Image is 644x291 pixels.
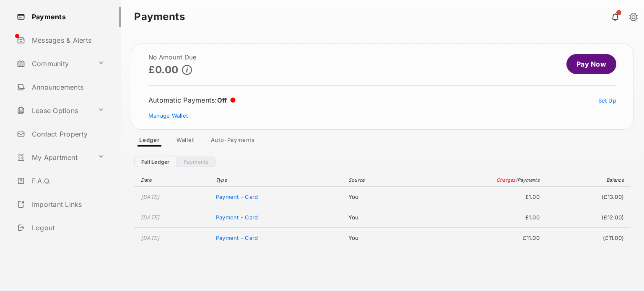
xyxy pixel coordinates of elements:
[212,174,344,187] th: Type
[13,100,94,121] a: Lease Options
[148,64,179,75] p: £0.00
[598,97,617,104] a: Set Up
[148,96,236,104] div: Automatic Payments :
[496,177,516,183] span: Charges
[344,228,408,248] td: You
[13,54,94,74] a: Community
[544,174,631,187] th: Balance
[544,187,631,207] td: (£13.00)
[13,124,121,144] a: Contact Property
[413,214,540,221] span: £1.00
[413,193,540,200] span: £1.00
[217,96,227,104] span: Off
[13,218,121,238] a: Logout
[13,194,108,214] a: Important Links
[544,228,631,248] td: (£11.00)
[204,136,262,147] a: Auto-Payments
[216,234,258,241] span: Payment - Card
[413,234,540,241] span: £11.00
[132,136,166,147] a: Ledger
[13,7,121,27] a: Payments
[344,207,408,228] td: You
[134,12,185,22] strong: Payments
[13,147,94,167] a: My Apartment
[344,174,408,187] th: Source
[344,187,408,207] td: You
[141,193,160,200] time: [DATE]
[141,234,160,241] time: [DATE]
[141,214,160,221] time: [DATE]
[544,207,631,228] td: (£12.00)
[216,193,258,200] span: Payment - Card
[13,77,121,97] a: Announcements
[13,171,121,191] a: F.A.Q.
[148,54,197,61] h2: No Amount Due
[13,30,121,50] a: Messages & Alerts
[148,112,188,119] a: Manage Wallet
[134,174,212,187] th: Date
[216,214,258,221] span: Payment - Card
[134,157,177,167] a: Full Ledger
[516,177,540,183] span: / Payments
[177,157,216,167] a: Payments
[170,136,201,147] a: Wallet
